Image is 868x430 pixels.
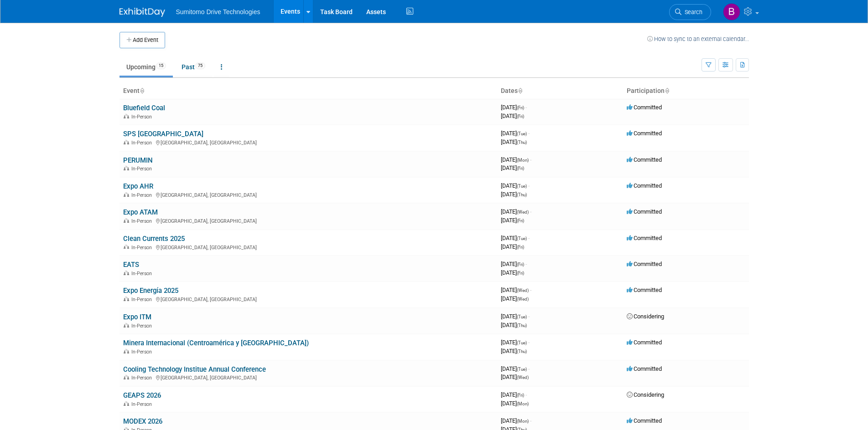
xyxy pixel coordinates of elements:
span: (Wed) [517,297,529,302]
span: (Fri) [517,166,524,171]
img: In-Person Event [124,218,129,223]
span: (Tue) [517,314,527,319]
img: In-Person Event [124,271,129,275]
span: [DATE] [501,365,530,372]
a: EATS [123,261,139,269]
span: In-Person [131,375,155,381]
span: [DATE] [501,138,527,145]
img: In-Person Event [124,375,129,379]
span: [DATE] [501,217,524,224]
a: Sort by Event Name [140,87,144,94]
span: (Fri) [517,105,524,110]
span: Search [681,9,702,15]
span: Committed [627,208,662,215]
span: (Fri) [517,245,524,250]
span: Committed [627,417,662,424]
span: (Tue) [517,340,527,345]
button: Add Event [120,32,165,48]
span: - [528,182,530,189]
span: (Fri) [517,218,524,223]
a: Bluefield Coal [123,104,165,112]
span: [DATE] [501,208,531,215]
span: In-Person [131,114,155,120]
th: Event [120,83,497,99]
span: [DATE] [501,243,524,250]
span: In-Person [131,297,155,302]
a: Sort by Start Date [518,87,522,94]
div: [GEOGRAPHIC_DATA], [GEOGRAPHIC_DATA] [123,191,494,198]
span: In-Person [131,140,155,146]
span: Committed [627,104,662,111]
span: [DATE] [501,400,529,407]
span: (Wed) [517,375,529,380]
span: (Fri) [517,393,524,398]
span: 15 [156,62,166,69]
a: Expo ITM [123,313,151,321]
span: [DATE] [501,261,527,267]
a: GEAPS 2026 [123,391,161,399]
span: (Thu) [517,323,527,328]
img: In-Person Event [124,140,129,144]
span: 75 [195,62,205,69]
span: (Tue) [517,131,527,136]
a: Search [669,4,711,20]
span: [DATE] [501,104,527,111]
th: Participation [623,83,749,99]
img: In-Person Event [124,192,129,197]
a: Sort by Participation Type [665,87,669,94]
div: [GEOGRAPHIC_DATA], [GEOGRAPHIC_DATA] [123,243,494,251]
span: Committed [627,287,662,293]
span: In-Person [131,218,155,224]
span: (Fri) [517,262,524,267]
span: - [530,417,531,424]
span: In-Person [131,349,155,355]
span: Committed [627,339,662,346]
span: Committed [627,261,662,267]
a: Expo ATAM [123,208,158,216]
span: In-Person [131,271,155,276]
span: In-Person [131,166,155,172]
span: Committed [627,235,662,241]
span: Considering [627,391,664,398]
span: [DATE] [501,417,531,424]
a: How to sync to an external calendar... [647,36,749,42]
span: [DATE] [501,269,524,276]
a: Expo AHR [123,182,153,190]
img: In-Person Event [124,166,129,170]
span: (Mon) [517,158,529,163]
span: (Fri) [517,114,524,119]
span: [DATE] [501,113,524,119]
span: (Wed) [517,210,529,215]
span: (Thu) [517,192,527,197]
span: Committed [627,130,662,137]
span: (Wed) [517,288,529,293]
span: - [530,208,531,215]
span: - [528,339,530,346]
span: [DATE] [501,374,529,380]
th: Dates [497,83,623,99]
img: In-Person Event [124,245,129,249]
img: In-Person Event [124,297,129,301]
span: In-Person [131,245,155,251]
span: In-Person [131,192,155,198]
span: - [528,313,530,320]
span: - [525,261,527,267]
span: [DATE] [501,235,530,241]
a: Expo Energía 2025 [123,287,178,295]
span: (Tue) [517,184,527,189]
img: In-Person Event [124,323,129,328]
a: Minera Internacional (Centroamérica y [GEOGRAPHIC_DATA]) [123,339,309,347]
span: (Mon) [517,401,529,406]
span: [DATE] [501,191,527,198]
span: [DATE] [501,156,531,163]
a: Cooling Technology Institue Annual Conference [123,365,266,374]
span: [DATE] [501,164,524,171]
a: PERUMIN [123,156,153,164]
span: (Thu) [517,140,527,145]
a: Upcoming15 [120,58,173,76]
span: [DATE] [501,313,530,320]
span: In-Person [131,323,155,329]
div: [GEOGRAPHIC_DATA], [GEOGRAPHIC_DATA] [123,217,494,224]
span: - [528,130,530,137]
span: Considering [627,313,664,320]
